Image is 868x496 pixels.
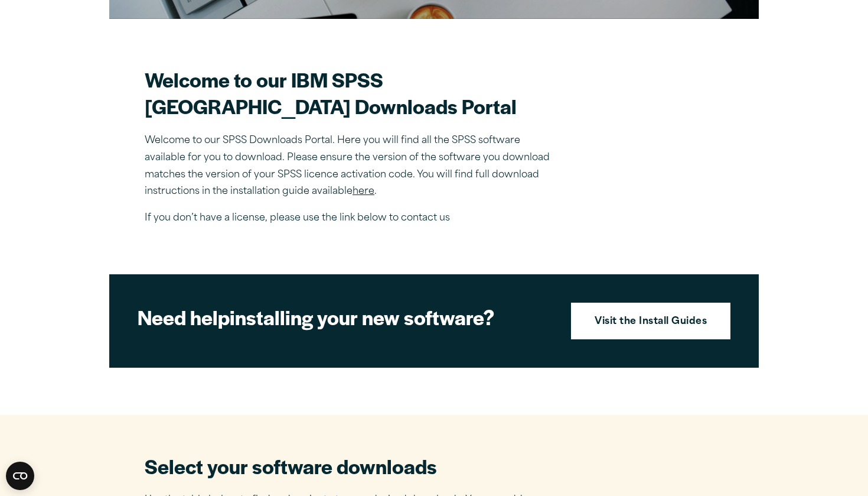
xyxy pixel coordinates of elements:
[145,210,558,227] p: If you don’t have a license, please use the link below to contact us
[138,303,230,331] strong: Need help
[595,315,707,330] strong: Visit the Install Guides
[353,187,374,196] a: here
[145,66,558,119] h2: Welcome to our IBM SPSS [GEOGRAPHIC_DATA] Downloads Portal
[145,132,558,200] p: Welcome to our SPSS Downloads Portal. Here you will find all the SPSS software available for you ...
[145,453,540,479] h2: Select your software downloads
[6,462,34,490] button: Open CMP widget
[571,303,730,339] a: Visit the Install Guides
[138,304,551,330] h2: installing your new software?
